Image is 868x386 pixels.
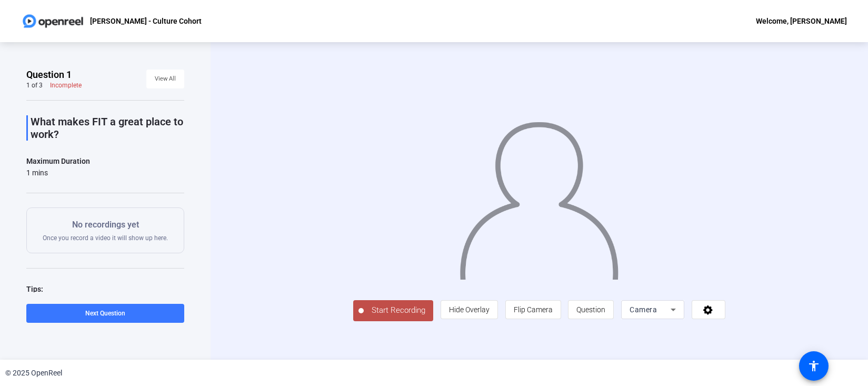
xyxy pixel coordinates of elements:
button: Next Question [26,304,184,323]
button: Question [568,300,614,319]
div: Welcome, [PERSON_NAME] [756,15,847,27]
span: Hide Overlay [449,305,490,314]
span: View All [155,71,176,87]
div: Tips: [26,283,184,295]
span: Question 1 [26,68,72,81]
span: Camera [630,305,657,314]
span: Flip Camera [514,305,553,314]
button: View All [146,70,184,88]
p: [PERSON_NAME] - Culture Cohort [90,15,202,27]
span: Next Question [85,310,125,317]
button: Start Recording [353,300,433,321]
img: overlay [459,112,620,280]
img: OpenReel logo [21,11,85,32]
button: Hide Overlay [441,300,498,319]
div: Incomplete [50,81,82,90]
div: Once you record a video it will show up here. [43,219,168,242]
p: What makes FIT a great place to work? [31,115,184,141]
mat-icon: accessibility [807,360,820,372]
div: Maximum Duration [26,155,90,167]
p: No recordings yet [43,219,168,231]
span: Start Recording [364,304,433,316]
button: Flip Camera [505,300,561,319]
div: 1 mins [26,167,90,178]
div: 1 of 3 [26,81,43,90]
span: Question [576,305,605,314]
div: © 2025 OpenReel [5,368,62,379]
